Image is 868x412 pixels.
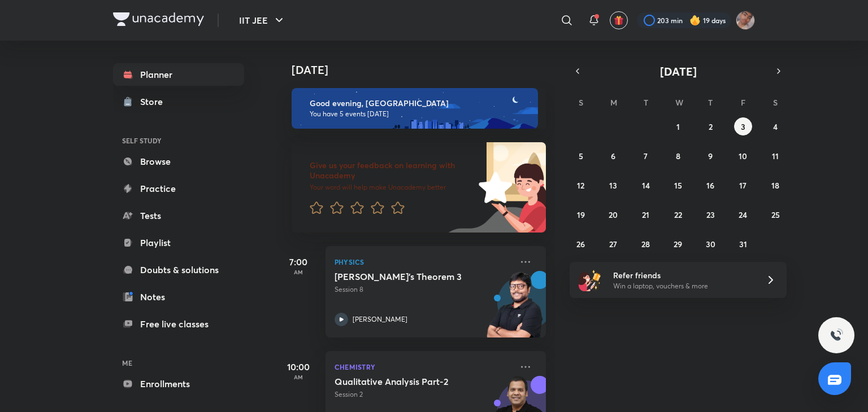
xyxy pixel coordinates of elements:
[577,209,585,220] abbr: October 19, 2025
[335,389,512,400] p: Session 2
[113,204,244,227] a: Tests
[642,209,649,220] abbr: October 21, 2025
[604,147,622,165] button: October 6, 2025
[701,147,719,165] button: October 9, 2025
[701,205,719,223] button: October 23, 2025
[610,97,617,108] abbr: Monday
[741,97,745,108] abbr: Friday
[701,117,719,135] button: October 2, 2025
[701,176,719,194] button: October 16, 2025
[674,209,682,220] abbr: October 22, 2025
[276,360,321,374] h5: 10:00
[232,9,293,32] button: IIT JEE
[113,313,244,335] a: Free live classes
[572,235,590,253] button: October 26, 2025
[706,180,714,191] abbr: October 16, 2025
[113,90,244,113] a: Store
[766,117,784,135] button: October 4, 2025
[113,131,244,150] h6: SELF STUDY
[604,205,622,223] button: October 20, 2025
[637,176,655,194] button: October 14, 2025
[674,239,682,249] abbr: October 29, 2025
[676,121,680,132] abbr: October 1, 2025
[113,353,244,372] h6: ME
[576,239,585,249] abbr: October 26, 2025
[579,269,601,291] img: referral
[113,372,244,395] a: Enrollments
[610,11,628,29] button: avatar
[766,205,784,223] button: October 25, 2025
[734,147,752,165] button: October 10, 2025
[113,258,244,281] a: Doubts & solutions
[773,121,778,132] abbr: October 4, 2025
[572,205,590,223] button: October 19, 2025
[771,180,779,191] abbr: October 18, 2025
[642,180,650,191] abbr: October 14, 2025
[609,239,617,249] abbr: October 27, 2025
[675,97,683,108] abbr: Wednesday
[353,314,407,325] p: [PERSON_NAME]
[614,15,624,25] img: avatar
[113,150,244,173] a: Browse
[310,109,528,119] p: You have 5 events [DATE]
[766,147,784,165] button: October 11, 2025
[709,121,713,132] abbr: October 2, 2025
[276,374,321,380] p: AM
[669,205,687,223] button: October 22, 2025
[604,235,622,253] button: October 27, 2025
[637,235,655,253] button: October 28, 2025
[572,147,590,165] button: October 5, 2025
[611,151,615,161] abbr: October 6, 2025
[734,176,752,194] button: October 17, 2025
[739,151,747,161] abbr: October 10, 2025
[604,176,622,194] button: October 13, 2025
[641,239,650,249] abbr: October 28, 2025
[701,235,719,253] button: October 30, 2025
[739,180,747,191] abbr: October 17, 2025
[113,63,244,86] a: Planner
[830,328,843,342] img: ttu
[644,97,648,108] abbr: Tuesday
[113,12,204,29] a: Company Logo
[734,235,752,253] button: October 31, 2025
[669,176,687,194] button: October 15, 2025
[292,88,538,129] img: evening
[310,160,475,181] h6: Give us your feedback on learning with Unacademy
[335,255,512,269] p: Physics
[734,205,752,223] button: October 24, 2025
[766,176,784,194] button: October 18, 2025
[276,269,321,275] p: AM
[734,117,752,135] button: October 3, 2025
[579,151,583,161] abbr: October 5, 2025
[637,147,655,165] button: October 7, 2025
[310,98,528,108] h6: Good evening, [GEOGRAPHIC_DATA]
[292,63,557,77] h4: [DATE]
[310,183,475,192] p: Your word will help make Unacademy better
[771,209,780,220] abbr: October 25, 2025
[484,271,546,349] img: unacademy
[741,121,745,132] abbr: October 3, 2025
[676,151,680,161] abbr: October 8, 2025
[335,376,475,387] h5: Qualitative Analysis Part-2
[572,176,590,194] button: October 12, 2025
[609,209,618,220] abbr: October 20, 2025
[772,151,779,161] abbr: October 11, 2025
[669,147,687,165] button: October 8, 2025
[113,286,244,308] a: Notes
[335,360,512,374] p: Chemistry
[689,15,701,26] img: streak
[613,281,752,291] p: Win a laptop, vouchers & more
[113,177,244,200] a: Practice
[736,11,755,30] img: Rahul 2026
[773,97,778,108] abbr: Saturday
[585,63,771,79] button: [DATE]
[708,97,713,108] abbr: Thursday
[276,255,321,269] h5: 7:00
[706,209,715,220] abbr: October 23, 2025
[335,271,475,282] h5: Gauss's Theorem 3
[113,12,204,26] img: Company Logo
[739,209,747,220] abbr: October 24, 2025
[669,235,687,253] button: October 29, 2025
[708,151,713,161] abbr: October 9, 2025
[140,95,170,108] div: Store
